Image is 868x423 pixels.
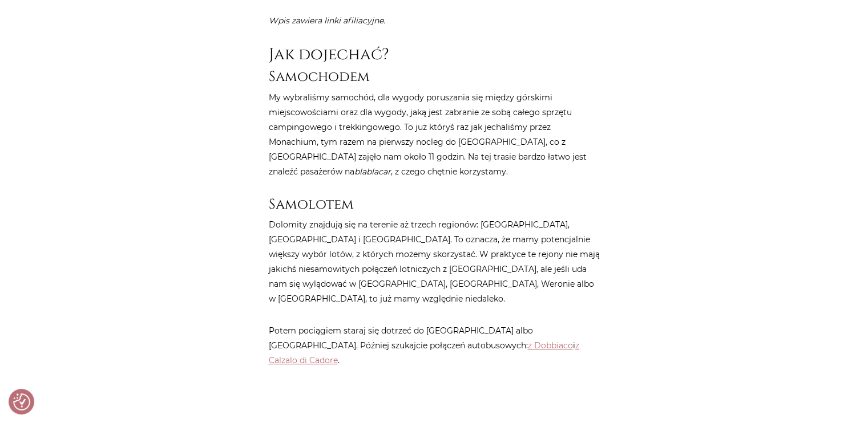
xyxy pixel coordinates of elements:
button: Preferencje co do zgód [13,393,30,410]
h2: Jak dojechać? [269,45,600,64]
h3: Samochodem [269,68,600,85]
h3: Samolotem [269,196,600,213]
em: blablacar [354,166,391,177]
em: Wpis zawiera linki afiliacyjne. [269,15,385,26]
p: Potem pociągiem staraj się dotrzeć do [GEOGRAPHIC_DATA] albo [GEOGRAPHIC_DATA]. Później szukajcie... [269,323,600,368]
p: My wybraliśmy samochód, dla wygody poruszania się między górskimi miejscowościami oraz dla wygody... [269,90,600,179]
p: Dolomity znajdują się na terenie aż trzech regionów: [GEOGRAPHIC_DATA], [GEOGRAPHIC_DATA] i [GEOG... [269,217,600,306]
a: z Dobbiaco [528,340,573,351]
img: Revisit consent button [13,393,30,410]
